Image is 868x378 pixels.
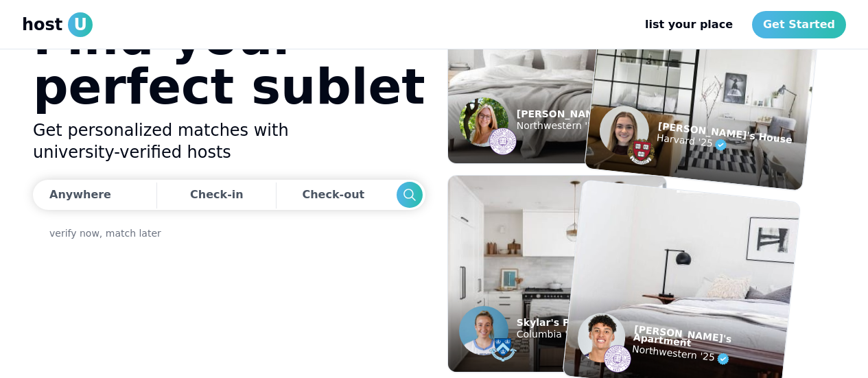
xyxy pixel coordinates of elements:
[517,110,648,118] p: [PERSON_NAME]'s Room
[49,187,111,203] div: Anywhere
[576,311,628,365] img: example listing host
[49,226,161,240] a: verify now, match later
[517,318,596,327] p: Skylar's Place
[634,11,846,38] nav: Main
[656,130,792,160] p: Harvard '25
[459,306,508,355] img: example listing host
[33,180,425,210] div: Dates trigger
[33,12,425,111] h1: Find your perfect sublet
[634,11,744,38] a: list your place
[633,324,786,357] p: [PERSON_NAME]'s Apartment
[302,181,370,209] div: Check-out
[631,341,784,373] p: Northwestern '25
[517,118,648,134] p: Northwestern '24
[190,181,244,209] div: Check-in
[489,128,517,155] img: example listing host
[657,121,793,144] p: [PERSON_NAME]'s House
[33,180,153,210] button: Anywhere
[626,137,657,167] img: example listing host
[459,97,508,147] img: example listing host
[397,182,423,208] button: Search
[33,119,425,163] h2: Get personalized matches with university-verified hosts
[602,344,633,374] img: example listing host
[517,327,596,343] p: Columbia '24
[68,12,93,37] span: U
[597,104,651,158] img: example listing host
[22,14,62,36] span: host
[22,12,93,37] a: hostU
[489,336,517,364] img: example listing host
[448,176,666,372] img: example listing
[752,11,846,38] a: Get Started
